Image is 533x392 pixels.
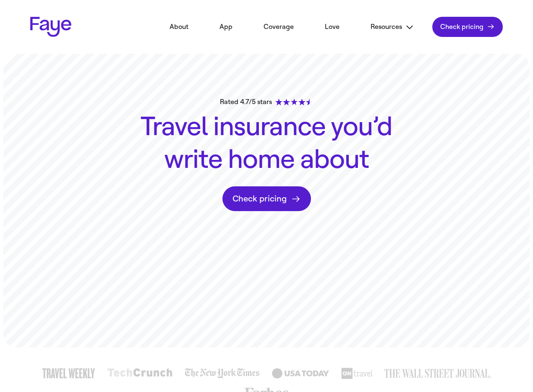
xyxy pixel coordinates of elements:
[133,110,400,176] h1: Travel insurance you’d write home about
[157,18,201,36] a: About
[358,18,426,37] button: Resources
[222,186,311,211] a: Check pricing
[30,17,71,37] a: Faye Logo
[207,18,245,36] a: App
[220,97,313,107] div: Rated 4.7/5 stars
[251,18,306,36] a: Coverage
[312,18,352,36] a: Love
[432,17,503,37] a: Check pricing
